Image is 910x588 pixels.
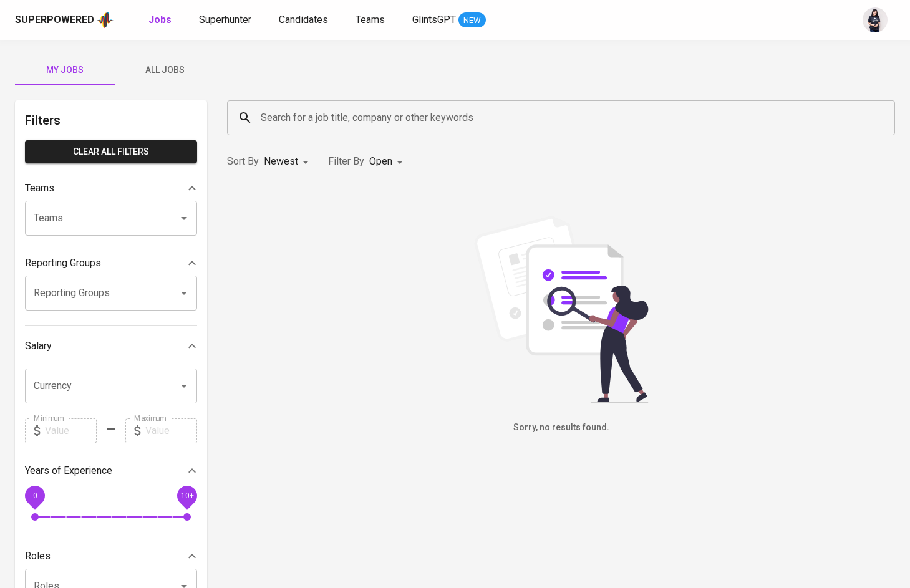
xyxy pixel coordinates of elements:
[264,150,313,173] div: Newest
[25,140,197,163] button: Clear All filters
[25,176,197,201] div: Teams
[97,11,114,29] img: app logo
[148,14,172,26] b: Jobs
[369,150,407,173] div: Open
[45,418,97,443] input: Value
[279,14,328,26] span: Candidates
[356,14,385,26] span: Teams
[122,62,207,78] span: All Jobs
[25,339,52,354] p: Salary
[412,12,486,28] a: GlintsGPT NEW
[199,14,251,26] span: Superhunter
[264,154,298,169] p: Newest
[180,491,193,499] span: 10+
[35,144,187,160] span: Clear All filters
[175,210,193,227] button: Open
[328,154,364,169] p: Filter By
[25,181,54,196] p: Teams
[468,216,655,403] img: file_searching.svg
[148,12,174,28] a: Jobs
[32,491,37,499] span: 0
[863,7,888,32] img: monata@glints.com
[25,463,112,478] p: Years of Experience
[458,14,486,27] span: NEW
[25,251,197,276] div: Reporting Groups
[412,14,456,26] span: GlintsGPT
[22,62,107,78] span: My Jobs
[369,155,392,167] span: Open
[15,13,94,27] div: Superpowered
[227,154,259,169] p: Sort By
[25,334,197,359] div: Salary
[15,11,114,29] a: Superpoweredapp logo
[25,256,101,271] p: Reporting Groups
[356,12,387,28] a: Teams
[175,284,193,302] button: Open
[25,110,197,130] h6: Filters
[227,421,895,435] h6: Sorry, no results found.
[25,549,51,564] p: Roles
[145,418,197,443] input: Value
[175,377,193,395] button: Open
[279,12,331,28] a: Candidates
[25,544,197,569] div: Roles
[25,458,197,483] div: Years of Experience
[199,12,254,28] a: Superhunter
